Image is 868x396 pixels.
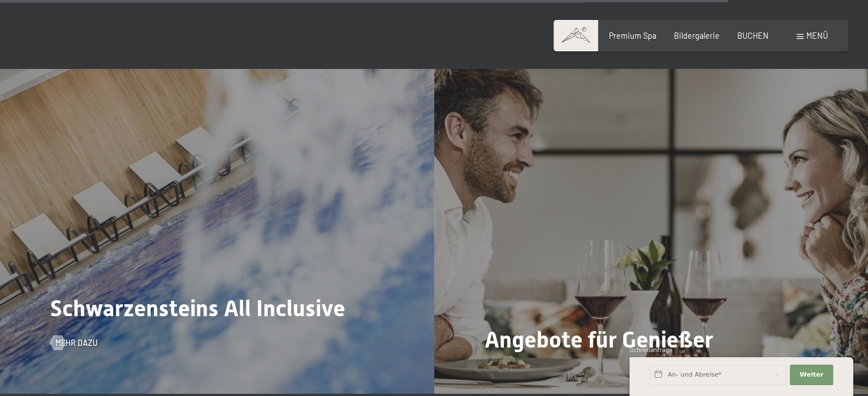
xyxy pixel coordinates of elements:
[806,31,828,40] span: Menü
[800,370,823,379] span: Weiter
[674,31,720,40] a: Bildergalerie
[790,365,833,385] button: Weiter
[485,326,713,353] span: Angebote für Genießer
[629,346,672,353] span: Schnellanfrage
[50,295,345,321] span: Schwarzensteins All Inclusive
[609,31,656,40] a: Premium Spa
[55,337,98,349] span: Mehr dazu
[737,31,769,40] a: BUCHEN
